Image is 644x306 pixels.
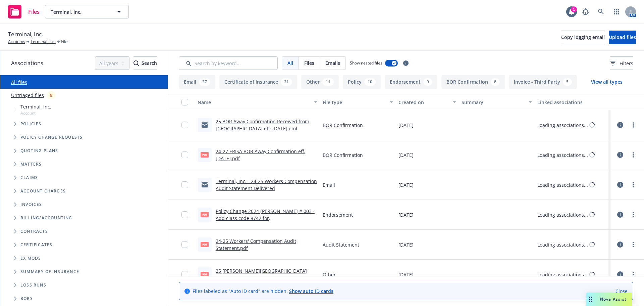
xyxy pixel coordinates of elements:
span: Files [28,9,40,14]
div: Created on [398,99,449,106]
span: Upload files [609,34,636,40]
span: Loss Runs [20,283,46,287]
button: Upload files [609,31,636,44]
span: [DATE] [398,241,414,248]
span: Filters [610,60,633,67]
span: Account [20,110,51,116]
svg: Search [133,60,139,66]
button: Endorsement [385,75,437,89]
span: pdf [201,212,209,217]
a: Terminal, Inc. [31,39,56,45]
input: Search by keyword... [179,56,278,70]
span: Policy change requests [20,135,83,139]
input: Toggle Row Selected [181,151,188,158]
span: [DATE] [398,122,414,129]
span: Endorsement [323,211,353,218]
div: 8 [491,78,500,86]
span: Associations [11,59,43,68]
a: more [629,270,637,278]
span: Files [61,39,69,45]
span: Files labeled as "Auto ID card" are hidden. [193,288,333,295]
button: Policy [343,75,381,89]
span: Policies [20,122,42,126]
span: Matters [20,162,42,166]
div: 5 [563,78,572,86]
button: Filters [610,56,633,70]
button: Name [195,94,320,110]
span: [DATE] [398,211,414,218]
a: more [629,151,637,159]
button: View all types [580,75,633,89]
button: Invoice - Third Party [509,75,577,89]
span: Account charges [20,189,66,193]
span: Claims [20,176,38,180]
span: Audit Statement [323,241,359,248]
span: [DATE] [398,271,414,278]
span: Other [323,271,336,278]
a: more [629,181,637,189]
span: Nova Assist [600,296,627,302]
span: Summary of insurance [20,270,79,274]
button: Email [179,75,215,89]
button: Certificate of insurance [219,75,297,89]
span: Invoices [20,203,42,207]
a: Terminal, Inc. - 24-25 Workers Compensation Audit Statement Delivered [216,178,317,191]
span: BOR Confirmation [323,151,363,159]
a: Close [615,288,628,295]
span: [DATE] [398,151,414,159]
div: 9 [423,78,432,86]
span: Billing/Accounting [20,216,72,220]
span: Emails [325,59,340,67]
button: Created on [396,94,459,110]
a: Search [594,5,608,18]
span: Files [304,59,314,67]
input: Toggle Row Selected [181,181,188,188]
span: Copy logging email [561,34,605,40]
div: Drag to move [586,293,595,306]
span: Certificates [20,243,52,247]
button: Copy logging email [561,31,605,44]
span: BORs [20,297,33,301]
span: Contracts [20,229,48,233]
button: BOR Confirmation [441,75,505,89]
a: Switch app [610,5,623,18]
div: Summary [462,99,525,106]
div: Linked associations [537,99,608,106]
span: Filters [620,60,633,67]
div: Tree Example [0,102,168,211]
div: 8 [47,91,56,99]
a: Policy Change 2024 [PERSON_NAME] # 003 - Add class code 8742 for [GEOGRAPHIC_DATA], [GEOGRAPHIC_D... [216,208,315,243]
div: 37 [199,78,210,86]
span: pdf [201,272,209,277]
a: All files [11,79,27,85]
button: Nova Assist [586,293,632,306]
div: Loading associations... [537,181,588,188]
div: Loading associations... [537,241,588,248]
a: more [629,211,637,219]
div: Loading associations... [537,271,588,278]
div: File type [323,99,386,106]
span: All [287,59,293,67]
button: Terminal, Inc. [45,5,129,18]
a: Report a Bug [579,5,592,18]
span: BOR Confirmation [323,122,363,129]
a: Accounts [8,39,25,45]
button: Summary [459,94,535,110]
a: Show auto ID cards [289,288,333,294]
span: Terminal, Inc. [20,103,51,110]
span: Terminal, Inc. [51,8,109,15]
span: Show nested files [350,60,382,66]
div: Loading associations... [537,122,588,129]
input: Toggle Row Selected [181,211,188,218]
input: Select all [181,99,188,105]
button: SearchSearch [133,56,157,70]
a: 25 BOR Away Confirmation Received from [GEOGRAPHIC_DATA] eff. [DATE].eml [216,118,309,132]
input: Toggle Row Selected [181,271,188,278]
input: Toggle Row Selected [181,241,188,248]
span: pdf [201,152,209,157]
div: Search [133,57,157,70]
div: Loading associations... [537,151,588,159]
div: 21 [281,78,292,86]
div: 10 [364,78,376,86]
span: [DATE] [398,181,414,188]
